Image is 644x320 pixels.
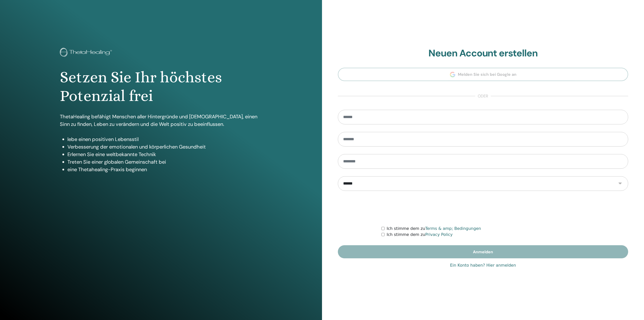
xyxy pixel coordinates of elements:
[60,113,262,128] p: ThetaHealing befähigt Menschen aller Hintergründe und [DEMOGRAPHIC_DATA], einen Sinn zu finden, L...
[445,198,521,218] iframe: reCAPTCHA
[475,93,491,99] span: oder
[387,226,481,232] label: Ich stimme dem zu
[338,48,628,59] h2: Neuen Account erstellen
[67,158,262,166] li: Treten Sie einer globalen Gemeinschaft bei
[425,226,481,231] a: Terms & amp; Bedingungen
[67,166,262,173] li: eine Thetahealing-Praxis beginnen
[67,135,262,143] li: lebe einen positiven Lebensstil
[425,232,453,237] a: Privacy Policy
[450,262,516,268] a: Ein Konto haben? Hier anmelden
[67,151,262,158] li: Erlernen Sie eine weltbekannte Technik
[387,232,453,238] label: Ich stimme dem zu
[60,68,262,105] h1: Setzen Sie Ihr höchstes Potenzial frei
[67,143,262,151] li: Verbesserung der emotionalen und körperlichen Gesundheit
